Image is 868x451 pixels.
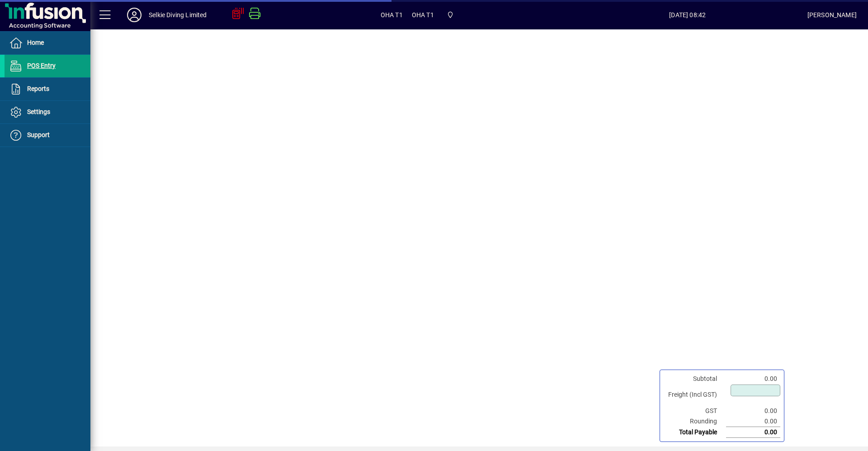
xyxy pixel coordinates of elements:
[412,8,434,22] span: OHA T1
[149,8,207,22] div: Selkie Diving Limited
[5,78,90,100] a: Reports
[664,427,726,438] td: Total Payable
[27,62,56,69] span: POS Entry
[726,406,780,416] td: 0.00
[807,8,857,22] div: [PERSON_NAME]
[726,427,780,438] td: 0.00
[5,101,90,123] a: Settings
[664,406,726,416] td: GST
[568,8,807,22] span: [DATE] 08:42
[726,416,780,427] td: 0.00
[5,32,90,54] a: Home
[27,85,49,92] span: Reports
[664,416,726,427] td: Rounding
[726,374,780,384] td: 0.00
[27,108,50,115] span: Settings
[120,7,149,23] button: Profile
[664,374,726,384] td: Subtotal
[5,124,90,147] a: Support
[27,131,50,138] span: Support
[381,8,403,22] span: OHA T1
[664,384,726,406] td: Freight (Incl GST)
[27,39,44,46] span: Home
